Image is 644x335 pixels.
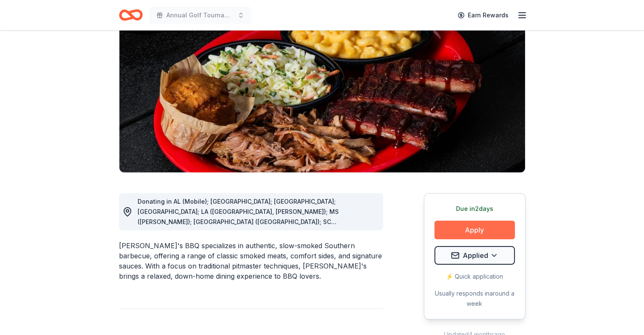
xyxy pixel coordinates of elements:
[434,288,515,309] div: Usually responds in around a week
[434,271,515,282] div: ⚡️ Quick application
[434,221,515,239] button: Apply
[119,5,143,25] a: Home
[463,250,488,261] span: Applied
[119,241,383,281] div: [PERSON_NAME]'s BBQ specializes in authentic, slow-smoked Southern barbecue, offering a range of ...
[119,11,525,172] img: Image for Sonny's BBQ
[434,204,515,214] div: Due in 2 days
[434,246,515,265] button: Applied
[149,7,251,24] button: Annual Golf Tournament
[138,198,339,235] span: Donating in AL (Mobile); [GEOGRAPHIC_DATA]; [GEOGRAPHIC_DATA]; [GEOGRAPHIC_DATA]; LA ([GEOGRAPHIC...
[166,10,234,20] span: Annual Golf Tournament
[453,8,514,23] a: Earn Rewards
